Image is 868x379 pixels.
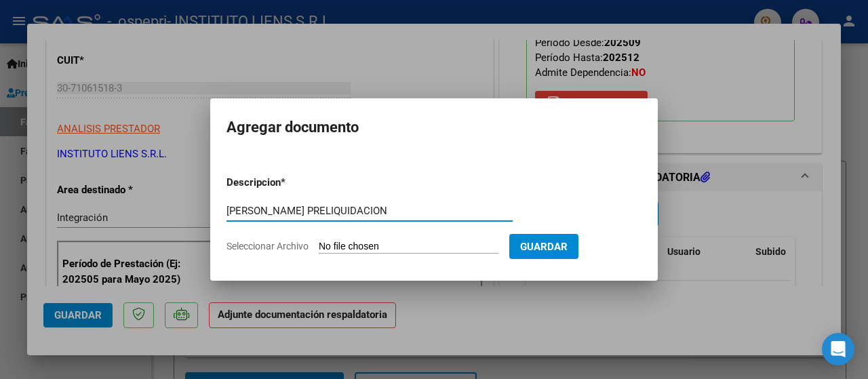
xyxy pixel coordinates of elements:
[509,234,578,259] button: Guardar
[226,115,642,140] h2: Agregar documento
[226,175,351,191] p: Descripcion
[822,333,854,365] div: Open Intercom Messenger
[226,241,309,252] span: Seleccionar Archivo
[520,241,568,253] span: Guardar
